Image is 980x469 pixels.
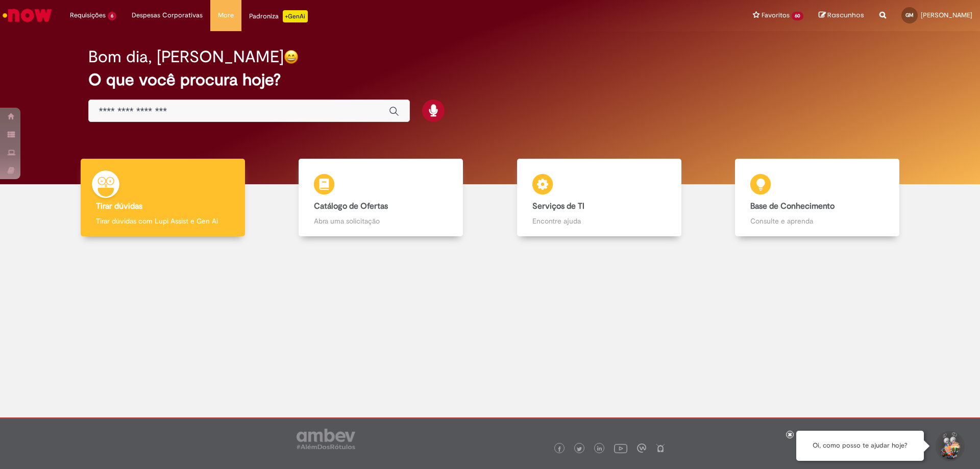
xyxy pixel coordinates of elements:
a: Rascunhos [819,11,864,20]
img: logo_footer_workplace.png [637,443,646,453]
p: Encontre ajuda [532,216,666,226]
img: ServiceNow [1,5,54,26]
b: Catálogo de Ofertas [314,201,388,211]
span: Favoritos [762,10,790,20]
span: GM [905,12,914,18]
span: More [218,10,234,20]
a: Base de Conhecimento Consulte e aprenda [708,159,927,237]
img: logo_footer_linkedin.png [597,446,602,452]
img: logo_footer_facebook.png [557,447,562,452]
img: happy-face.png [284,50,299,64]
span: Requisições [70,10,106,20]
span: Rascunhos [827,10,864,20]
div: Padroniza [249,10,308,22]
h2: Bom dia, [PERSON_NAME] [88,48,284,66]
span: Despesas Corporativas [132,10,203,20]
b: Base de Conhecimento [750,201,835,211]
img: logo_footer_ambev_rotulo_gray.png [297,429,355,449]
a: Serviços de TI Encontre ajuda [490,159,708,237]
span: 60 [792,12,803,20]
span: 6 [108,12,116,20]
p: Abra uma solicitação [314,216,448,226]
img: logo_footer_youtube.png [614,441,627,455]
p: Consulte e aprenda [750,216,884,226]
b: Tirar dúvidas [96,201,142,211]
img: logo_footer_twitter.png [577,447,582,452]
b: Serviços de TI [532,201,584,211]
p: +GenAi [283,10,308,22]
p: Tirar dúvidas com Lupi Assist e Gen Ai [96,216,230,226]
span: [PERSON_NAME] [921,11,972,19]
h2: O que você procura hoje? [88,71,892,89]
div: Oi, como posso te ajudar hoje? [796,431,924,461]
button: Iniciar Conversa de Suporte [934,431,965,461]
a: Tirar dúvidas Tirar dúvidas com Lupi Assist e Gen Ai [54,159,272,237]
img: logo_footer_naosei.png [656,443,665,453]
a: Catálogo de Ofertas Abra uma solicitação [272,159,491,237]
